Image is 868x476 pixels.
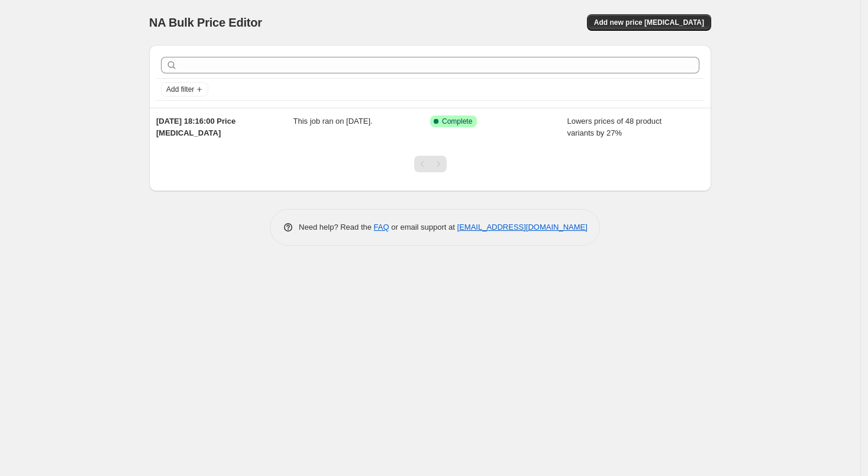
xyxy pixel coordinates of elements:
button: Add filter [161,82,208,97]
span: This job ran on [DATE]. [293,117,373,126]
span: Add filter [166,85,194,94]
span: Complete [442,117,472,126]
span: Add new price [MEDICAL_DATA] [594,18,704,27]
nav: Pagination [414,156,447,172]
span: or email support at [389,223,457,231]
span: NA Bulk Price Editor [149,16,262,29]
a: FAQ [374,223,389,231]
a: [EMAIL_ADDRESS][DOMAIN_NAME] [457,223,588,231]
span: Need help? Read the [299,223,374,231]
span: Lowers prices of 48 product variants by 27% [567,117,662,137]
span: [DATE] 18:16:00 Price [MEDICAL_DATA] [156,117,235,137]
button: Add new price [MEDICAL_DATA] [587,14,711,31]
